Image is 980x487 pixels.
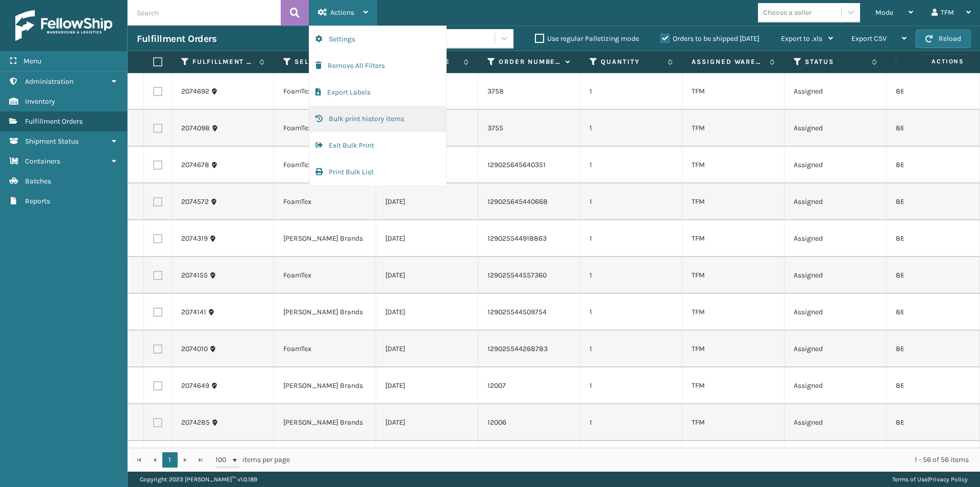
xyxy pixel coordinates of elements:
td: 12006 [478,404,580,441]
td: 1 [580,220,682,257]
div: Choose a seller [763,7,812,18]
a: 884306770349 [896,308,945,316]
a: 2074155 [181,270,208,281]
td: TFM [682,294,785,331]
td: [DATE] [376,404,478,441]
a: 884311399460 [896,197,943,206]
td: TFM [682,147,785,183]
td: 129025645440668 [478,183,580,220]
td: 3758 [478,73,580,110]
td: 129025544268783 [478,331,580,367]
td: FoamTex [274,110,376,147]
td: [DATE] [376,441,478,478]
td: [PERSON_NAME] Brands [274,294,376,331]
span: 100 [215,455,231,465]
button: Print Bulk List [309,159,446,185]
td: [DATE] [376,331,478,367]
label: Quantity [601,57,663,66]
button: Export Labels [309,79,446,106]
td: TFM [682,331,785,367]
td: 129025544509754 [478,294,580,331]
a: 2074285 [181,418,210,428]
span: Export CSV [851,34,887,43]
td: 2 [580,441,682,478]
td: TFM [682,110,785,147]
td: TFM [682,367,785,404]
td: 1 [580,257,682,294]
label: Order Number [499,57,560,66]
td: [PERSON_NAME] Brands [274,367,376,404]
a: 884312778713 [896,160,942,169]
span: Fulfillment Orders [25,117,83,126]
td: [DATE] [376,183,478,220]
a: 884308986699 [896,418,947,427]
a: 884304268401 [896,344,945,353]
label: Use regular Palletizing mode [535,34,639,43]
td: 129025544557360 [478,257,580,294]
td: [DATE] [376,294,478,331]
span: Batches [25,177,51,185]
label: Orders to be shipped [DATE] [660,34,759,43]
td: FoamTex [274,257,376,294]
td: Assigned [785,367,887,404]
td: [PERSON_NAME] Brands [274,404,376,441]
label: Status [805,57,867,66]
a: 2074098 [181,123,210,133]
td: Assigned [785,257,887,294]
span: items per page [215,452,290,468]
td: [DATE] [376,367,478,404]
img: logo [15,10,112,41]
td: Assigned [785,331,887,367]
a: 2074141 [181,307,206,317]
td: 12007 [478,367,580,404]
a: 2074572 [181,197,209,207]
span: Actions [899,53,970,70]
td: TFM [682,220,785,257]
button: Settings [309,26,446,53]
a: 2074649 [181,381,209,391]
a: Terms of Use [892,476,927,483]
td: FoamTex [274,73,376,110]
a: 884307096688 [896,271,946,280]
a: 884312226116 [896,381,941,390]
label: Assigned Warehouse [692,57,765,66]
td: 1 [580,331,682,367]
a: 884312894756 [896,87,944,96]
td: TFM [682,183,785,220]
td: FoamTex [274,183,376,220]
td: TFM [682,441,785,478]
span: Menu [23,57,41,65]
a: 2074692 [181,86,209,97]
button: Remove All Filters [309,53,446,79]
span: Containers [25,157,60,166]
td: 1 [580,183,682,220]
a: 2074319 [181,234,208,244]
a: 884309380819 [896,234,945,243]
span: Mode [875,8,893,17]
td: Assigned [785,404,887,441]
td: 129025645640351 [478,147,580,183]
label: Seller [295,57,356,66]
button: Reload [916,30,971,48]
span: Actions [330,8,354,17]
span: Inventory [25,97,55,106]
td: 1 [580,367,682,404]
a: 1 [162,452,178,468]
td: 12002 [478,441,580,478]
td: 3755 [478,110,580,147]
td: 1 [580,73,682,110]
a: 2074010 [181,344,208,354]
a: 884306180516 [896,124,943,132]
td: FoamTex [274,331,376,367]
td: 129025544918863 [478,220,580,257]
a: 2074678 [181,160,209,170]
td: [DATE] [376,220,478,257]
td: [PERSON_NAME] Brands [274,220,376,257]
td: Assigned [785,220,887,257]
td: Assigned [785,73,887,110]
td: Assigned [785,147,887,183]
td: Assigned [785,294,887,331]
td: 1 [580,294,682,331]
td: TFM [682,404,785,441]
td: TFM [682,73,785,110]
